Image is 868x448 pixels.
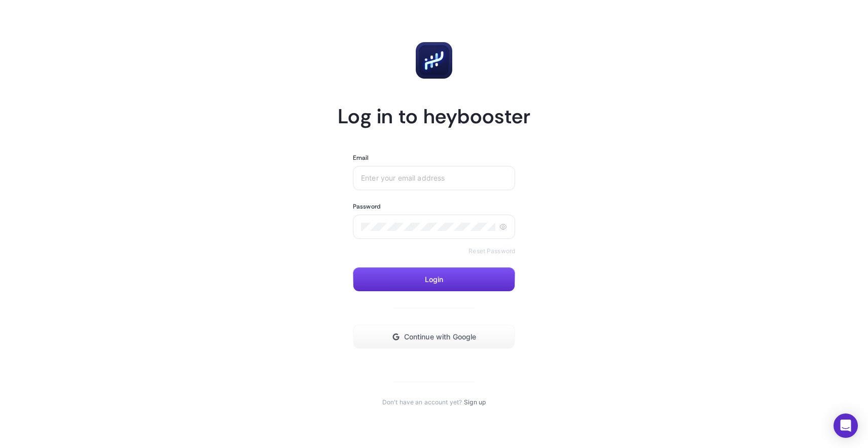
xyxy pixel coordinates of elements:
button: Continue with Google [353,325,515,349]
h1: Log in to heybooster [338,103,530,129]
span: Don't have an account yet? [382,398,462,406]
input: Enter your email address [361,174,507,182]
div: Open Intercom Messenger [834,413,858,438]
span: Login [425,275,444,284]
label: Email [353,154,369,162]
label: Password [353,202,380,211]
button: Login [353,267,515,292]
a: Sign up [464,398,486,406]
a: Reset Password [468,247,515,255]
span: Continue with Google [404,333,477,341]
